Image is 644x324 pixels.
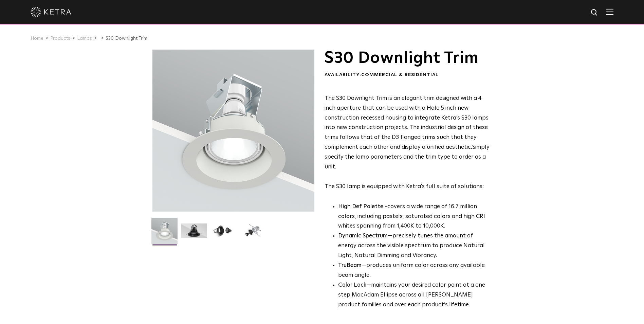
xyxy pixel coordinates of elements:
p: The S30 lamp is equipped with Ketra's full suite of solutions: [325,94,490,192]
strong: Color Lock [338,282,366,288]
strong: TruBeam [338,263,362,268]
img: S30-DownlightTrim-2021-Web-Square [151,218,178,249]
span: Simply specify the lamp parameters and the trim type to order as a unit.​ [325,144,490,170]
img: S30 Halo Downlight_Table Top_Black [210,223,237,243]
img: ketra-logo-2019-white [31,7,71,17]
img: S30 Halo Downlight_Hero_Black_Gradient [181,223,207,243]
li: —maintains your desired color point at a one step MacAdam Ellipse across all [PERSON_NAME] produc... [338,281,490,310]
a: Home [31,36,43,41]
strong: High Def Palette - [338,204,387,210]
img: S30 Halo Downlight_Exploded_Black [240,223,266,243]
li: —produces uniform color across any available beam angle. [338,261,490,281]
li: —precisely tunes the amount of energy across the visible spectrum to produce Natural Light, Natur... [338,231,490,261]
strong: Dynamic Spectrum [338,233,388,239]
span: Commercial & Residential [361,72,439,77]
img: search icon [590,8,599,17]
span: The S30 Downlight Trim is an elegant trim designed with a 4 inch aperture that can be used with a... [325,95,489,150]
div: Availability: [325,72,490,78]
a: S30 Downlight Trim [106,36,147,41]
img: Hamburger%20Nav.svg [606,8,613,15]
a: Lamps [77,36,92,41]
a: Products [50,36,70,41]
h1: S30 Downlight Trim [325,50,490,67]
p: covers a wide range of 16.7 million colors, including pastels, saturated colors and high CRI whit... [338,202,490,232]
